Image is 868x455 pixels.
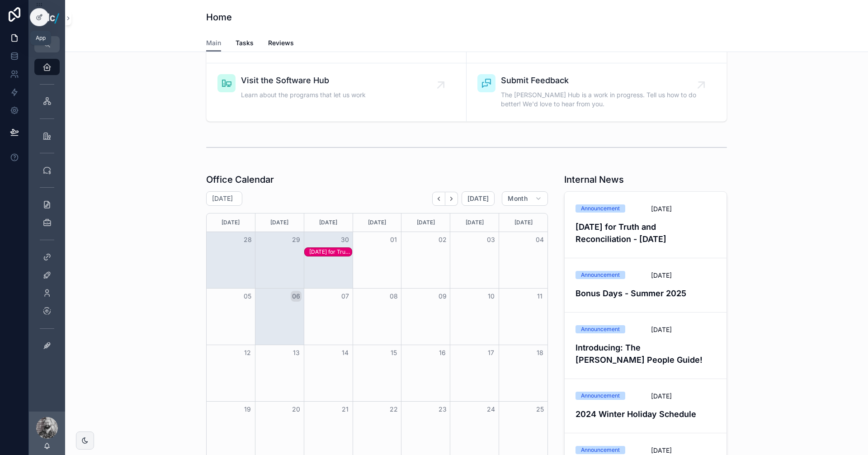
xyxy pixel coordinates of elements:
span: [DATE] [651,271,716,280]
div: Announcement [581,325,620,333]
h1: Internal News [564,173,624,186]
a: Main [206,35,221,52]
a: Tasks [236,35,254,53]
span: Tasks [236,38,254,47]
span: Submit Feedback [501,74,701,87]
button: 12 [242,347,253,358]
span: The [PERSON_NAME] Hub is a work in progress. Tell us how to do better! We'd love to hear from you. [501,90,701,109]
button: Month [502,191,548,206]
h4: Introducing: The [PERSON_NAME] People Guide! [576,341,716,366]
button: 07 [340,291,350,302]
button: Back [432,192,445,206]
div: National Day for Truth and Reconciliation [309,248,352,256]
a: Reviews [268,35,294,53]
span: Learn about the programs that let us work [241,90,366,100]
button: 16 [437,347,448,358]
button: 08 [388,291,399,302]
h1: Office Calendar [206,173,274,186]
span: [DATE] [651,446,716,455]
a: Announcement[DATE][DATE] for Truth and Reconciliation - [DATE] [565,192,726,258]
div: [DATE] [257,213,302,232]
button: 24 [486,404,496,415]
button: 10 [486,291,496,302]
button: 03 [486,234,496,245]
div: [DATE] for Truth and Reconciliation [309,248,352,256]
button: 29 [291,234,302,245]
span: Main [206,38,221,47]
a: Announcement[DATE]Introducing: The [PERSON_NAME] People Guide! [565,313,726,379]
span: Visit the Software Hub [241,74,366,87]
div: Announcement [581,446,620,454]
h4: [DATE] for Truth and Reconciliation - [DATE] [576,221,716,245]
h4: Bonus Days - Summer 2025 [576,287,716,299]
button: 15 [388,347,399,358]
button: 19 [242,404,253,415]
a: Submit FeedbackThe [PERSON_NAME] Hub is a work in progress. Tell us how to do better! We'd love t... [467,63,726,121]
button: 18 [534,347,545,358]
button: 11 [534,291,545,302]
span: [DATE] [651,325,716,334]
button: 05 [242,291,253,302]
button: 25 [534,404,545,415]
h2: [DATE] [212,194,233,203]
button: 06 [291,291,302,302]
button: 01 [388,234,399,245]
span: [DATE] [651,392,716,401]
button: 30 [340,234,350,245]
h4: 2024 Winter Holiday Schedule [576,408,716,420]
div: [DATE] [306,213,351,232]
button: 22 [388,404,399,415]
button: 13 [291,347,302,358]
h1: Home [206,11,232,24]
button: 20 [291,404,302,415]
button: 17 [486,347,496,358]
a: Announcement[DATE]2024 Winter Holiday Schedule [565,379,726,433]
span: Month [508,194,528,203]
button: 21 [340,404,350,415]
div: Announcement [581,392,620,400]
div: [DATE] [500,213,546,232]
span: Reviews [268,38,294,47]
button: 14 [340,347,350,358]
button: Next [445,192,458,206]
button: 02 [437,234,448,245]
button: 23 [437,404,448,415]
span: [DATE] [651,204,716,213]
div: Announcement [581,204,620,213]
span: [DATE] [467,194,489,203]
div: scrollable content [29,52,65,365]
a: Announcement[DATE]Bonus Days - Summer 2025 [565,258,726,313]
div: Announcement [581,271,620,279]
button: 28 [242,234,253,245]
div: [DATE] [452,213,497,232]
button: 04 [534,234,545,245]
div: [DATE] [403,213,448,232]
div: [DATE] [208,213,254,232]
button: 09 [437,291,448,302]
button: [DATE] [462,191,495,206]
a: Visit the Software HubLearn about the programs that let us work [207,63,467,121]
div: App [36,34,46,42]
div: [DATE] [354,213,400,232]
